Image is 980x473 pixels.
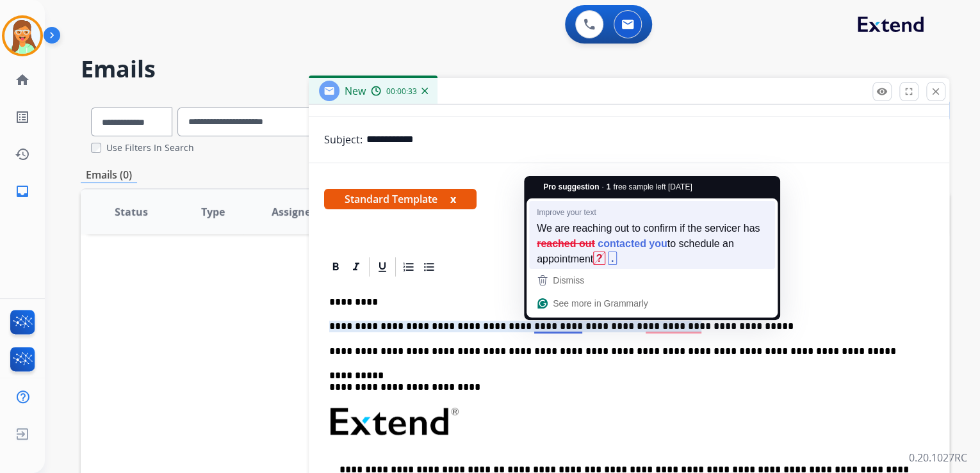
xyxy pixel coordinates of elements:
[272,204,316,220] span: Assignee
[876,86,888,97] mat-icon: remove_red_eye
[201,204,225,220] span: Type
[15,109,30,125] mat-icon: list_alt
[106,141,194,154] label: Use Filters In Search
[15,184,30,199] mat-icon: inbox
[373,257,392,277] div: Underline
[81,167,137,183] p: Emails (0)
[81,56,949,82] h2: Emails
[324,189,477,209] span: Standard Template
[903,86,915,97] mat-icon: fullscreen
[345,84,366,98] span: New
[420,257,439,277] div: Bullet List
[450,191,456,207] button: x
[909,450,967,465] p: 0.20.1027RC
[399,257,418,277] div: Ordered List
[115,204,148,220] span: Status
[347,257,366,277] div: Italic
[4,18,40,54] img: avatar
[324,132,363,147] p: Subject:
[386,86,417,97] span: 00:00:33
[930,86,942,97] mat-icon: close
[15,147,30,162] mat-icon: history
[326,257,345,277] div: Bold
[15,72,30,88] mat-icon: home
